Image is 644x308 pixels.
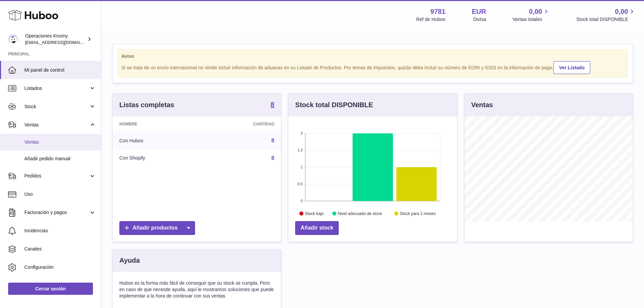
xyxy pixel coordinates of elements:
[113,132,202,149] td: Con Huboo
[8,34,18,44] img: internalAdmin-9781@internal.huboo.com
[270,101,274,109] a: 8
[615,7,628,16] span: 0,00
[416,16,445,23] div: Ref de Huboo
[298,182,303,186] text: 0.5
[24,103,89,110] span: Stock
[113,116,202,132] th: Nombre
[301,131,303,135] text: 2
[472,7,486,16] strong: EUR
[295,221,339,235] a: Añadir stock
[25,40,99,45] span: [EMAIL_ADDRESS][DOMAIN_NAME]
[8,283,93,295] a: Cerrar sesión
[24,173,89,179] span: Pedidos
[553,61,590,74] a: Ver Listado
[119,256,140,265] h3: Ayuda
[512,16,550,23] span: Ventas totales
[24,122,89,128] span: Ventas
[271,138,274,143] a: 8
[576,16,636,23] span: Stock total DISPONIBLE
[301,199,303,203] text: 0
[121,53,624,60] strong: Aviso
[24,209,89,216] span: Facturación y pagos
[430,7,446,16] strong: 9781
[471,100,493,110] h3: Ventas
[576,7,636,23] a: 0,00 Stock total DISPONIBLE
[24,67,96,73] span: Mi panel de control
[24,191,96,197] span: Uso
[24,228,96,234] span: Incidencias
[119,221,195,235] a: Añadir productos
[24,85,89,92] span: Listados
[24,246,96,252] span: Canales
[202,116,281,132] th: Cantidad
[24,139,96,145] span: Ventas
[298,148,303,152] text: 1.5
[305,211,324,216] text: Stock bajo
[119,280,274,299] p: Huboo es la forma más fácil de conseguir que su stock se cumpla. Pero en caso de que necesite ayu...
[473,16,486,23] div: Divisa
[295,100,373,110] h3: Stock total DISPONIBLE
[338,211,383,216] text: Nivel adecuado de stock
[121,60,624,74] div: Si se trata de un envío internacional no olvide incluir información de aduanas en su Listado de P...
[400,211,436,216] text: Stock para 2 meses
[271,155,274,161] a: 8
[24,264,96,270] span: Configuración
[270,101,274,108] strong: 8
[529,7,542,16] span: 0,00
[25,33,86,46] div: Operaciones Knomy
[512,7,550,23] a: 0,00 Ventas totales
[113,149,202,167] td: Con Shopify
[119,100,174,110] h3: Listas completas
[301,165,303,169] text: 1
[24,156,96,162] span: Añadir pedido manual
